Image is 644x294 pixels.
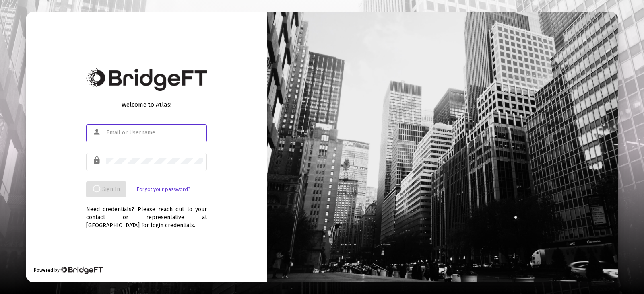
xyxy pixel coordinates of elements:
[93,156,102,165] mat-icon: lock
[137,185,190,193] a: Forgot your password?
[93,186,120,193] span: Sign In
[86,101,207,109] div: Welcome to Atlas!
[86,68,207,91] img: Bridge Financial Technology Logo
[86,197,207,230] div: Need credentials? Please reach out to your contact or representative at [GEOGRAPHIC_DATA] for log...
[106,130,203,136] input: Email or Username
[86,181,126,197] button: Sign In
[60,266,103,274] img: Bridge Financial Technology Logo
[34,266,103,274] div: Powered by
[93,127,102,137] mat-icon: person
